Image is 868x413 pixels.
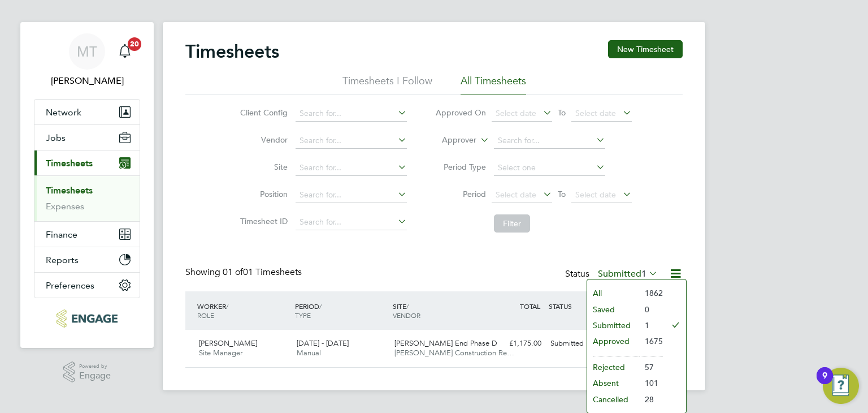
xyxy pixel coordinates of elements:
[79,371,111,381] span: Engage
[639,359,663,375] li: 57
[394,348,514,358] span: [PERSON_NAME] Construction Re…
[297,338,349,348] span: [DATE] - [DATE]
[639,285,663,301] li: 1862
[608,40,683,58] button: New Timesheet
[63,362,111,383] a: Powered byEngage
[46,158,93,169] span: Timesheets
[20,22,154,348] nav: Main navigation
[199,338,257,348] span: [PERSON_NAME]
[319,302,322,311] span: /
[494,214,530,233] button: Filter
[639,302,663,317] li: 0
[34,309,140,328] a: Go to home page
[46,201,84,212] a: Expenses
[295,311,311,320] span: TYPE
[57,309,117,328] img: acr-ltd-logo-retina.png
[496,108,536,118] span: Select date
[197,311,214,320] span: ROLE
[565,266,660,282] div: Status
[237,135,288,145] label: Vendor
[77,44,97,59] span: MT
[34,74,140,88] span: Martina Taylor
[34,150,140,175] button: Timesheets
[296,160,407,176] input: Search for...
[823,368,859,404] button: Open Resource Center, 9 new notifications
[546,296,605,316] div: STATUS
[237,216,288,226] label: Timesheet ID
[496,190,536,200] span: Select date
[546,334,605,353] div: Submitted
[487,334,546,353] div: £1,175.00
[554,105,569,120] span: To
[390,296,488,325] div: SITE
[46,255,79,265] span: Reports
[292,296,390,325] div: PERIOD
[223,266,302,278] span: 01 Timesheets
[639,333,663,349] li: 1675
[296,214,407,230] input: Search for...
[435,107,486,118] label: Approved On
[223,266,243,278] span: 01 of
[46,107,81,118] span: Network
[46,132,66,143] span: Jobs
[494,160,605,176] input: Select one
[639,317,663,333] li: 1
[394,338,497,348] span: [PERSON_NAME] End Phase D
[34,125,140,150] button: Jobs
[34,33,140,88] a: MT[PERSON_NAME]
[185,40,279,63] h2: Timesheets
[587,375,639,391] li: Absent
[226,302,228,311] span: /
[34,100,140,124] button: Network
[297,348,321,358] span: Manual
[587,302,639,317] li: Saved
[34,175,140,221] div: Timesheets
[641,268,646,279] span: 1
[639,392,663,407] li: 28
[296,106,407,122] input: Search for...
[426,135,476,146] label: Approver
[435,189,486,199] label: Period
[114,33,136,70] a: 20
[406,302,409,311] span: /
[587,392,639,407] li: Cancelled
[393,311,420,320] span: VENDOR
[46,280,94,291] span: Preferences
[435,162,486,172] label: Period Type
[575,108,616,118] span: Select date
[194,296,292,325] div: WORKER
[34,222,140,247] button: Finance
[587,359,639,375] li: Rejected
[494,133,605,149] input: Search for...
[587,285,639,301] li: All
[237,162,288,172] label: Site
[587,333,639,349] li: Approved
[128,37,141,51] span: 20
[598,268,658,279] label: Submitted
[34,273,140,298] button: Preferences
[639,375,663,391] li: 101
[79,362,111,371] span: Powered by
[461,74,526,94] li: All Timesheets
[296,133,407,149] input: Search for...
[46,185,93,196] a: Timesheets
[185,266,304,278] div: Showing
[575,190,616,200] span: Select date
[587,317,639,333] li: Submitted
[46,229,77,240] span: Finance
[237,107,288,118] label: Client Config
[199,348,242,358] span: Site Manager
[822,376,827,390] div: 9
[520,302,540,311] span: TOTAL
[296,187,407,203] input: Search for...
[554,187,569,201] span: To
[237,189,288,199] label: Position
[34,247,140,272] button: Reports
[342,74,432,94] li: Timesheets I Follow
